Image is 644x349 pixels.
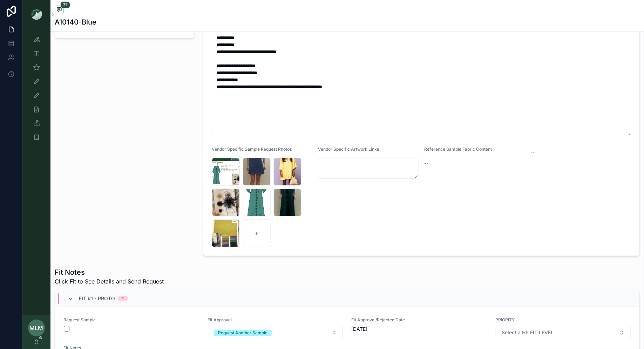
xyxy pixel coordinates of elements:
[30,324,43,332] span: MLM
[212,146,292,152] span: Vendor Specific Sample Request Photos
[502,329,554,336] span: Select a HP FIT LEVEL
[424,146,492,152] span: Reference Sample Fabric Content
[60,1,70,8] span: 37
[79,295,115,302] span: Fit #1 - Proto
[208,326,343,339] button: Select Button
[352,326,487,333] span: [DATE]
[55,267,164,277] h1: Fit Notes
[55,277,164,286] span: Click Fit to See Details and Send Request
[352,317,487,323] span: Fit Approval/Rejected Date
[55,17,96,27] h1: A10140-Blue
[22,28,50,153] div: scrollable content
[318,146,379,152] span: Vendor Specific Artwork Links
[495,317,631,323] span: PRIORITY
[63,317,199,323] span: Request Sample
[424,160,428,167] span: --
[208,317,343,323] span: Fit Approval
[31,8,42,20] img: App logo
[496,326,631,339] button: Select Button
[55,6,64,14] button: 37
[218,330,267,336] div: Request Another Sample
[122,296,124,301] div: 1
[530,149,535,156] span: --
